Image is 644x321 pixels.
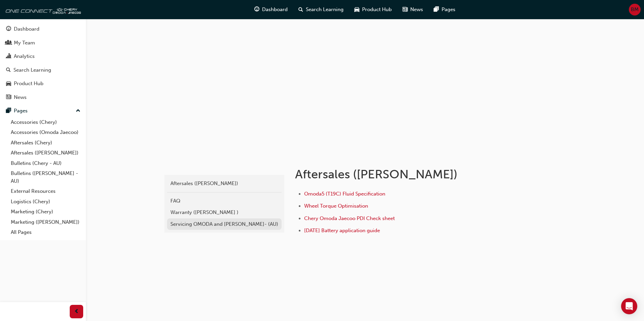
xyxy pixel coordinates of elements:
a: [DATE] Battery application guide [304,227,380,234]
a: Analytics [3,50,83,63]
a: Aftersales ([PERSON_NAME]) [8,148,83,158]
img: oneconnect [3,3,81,16]
span: news-icon [402,5,408,14]
span: News [410,6,423,13]
div: Warranty ([PERSON_NAME] ) [170,209,278,216]
a: Warranty ([PERSON_NAME] ) [167,207,282,218]
span: search-icon [298,5,303,14]
span: Search Learning [306,6,344,13]
a: Omoda5 (T19C) Fluid Specification [304,191,385,197]
span: prev-icon [74,308,79,316]
span: Product Hub [362,6,392,13]
a: My Team [3,37,83,49]
h1: Aftersales ([PERSON_NAME]) [295,167,516,182]
a: Dashboard [3,23,83,35]
span: car-icon [354,5,359,14]
div: Search Learning [13,66,51,74]
div: Aftersales ([PERSON_NAME]) [170,180,278,187]
span: pages-icon [6,108,11,114]
span: guage-icon [254,5,259,14]
button: Pages [3,105,83,117]
div: Servicing OMODA and [PERSON_NAME]- (AU) [170,220,278,228]
a: guage-iconDashboard [249,3,293,16]
span: news-icon [6,95,11,101]
button: BM [629,4,641,15]
a: Logistics (Chery) [8,197,83,207]
a: Chery Omoda Jaecoo PDI Check sheet [304,215,395,221]
a: car-iconProduct Hub [349,3,397,16]
span: search-icon [6,67,11,73]
a: FAQ [167,195,282,207]
span: chart-icon [6,53,11,60]
a: Bulletins ([PERSON_NAME] - AU) [8,168,83,186]
a: Marketing ([PERSON_NAME]) [8,217,83,227]
a: pages-iconPages [428,3,461,16]
a: Accessories (Omoda Jaecoo) [8,127,83,138]
span: car-icon [6,81,11,87]
span: guage-icon [6,26,11,32]
span: pages-icon [434,5,439,14]
div: Open Intercom Messenger [621,298,637,314]
a: Wheel Torque Optimisation [304,203,368,209]
div: News [14,94,27,101]
span: Pages [442,6,455,13]
a: Accessories (Chery) [8,117,83,128]
a: Search Learning [3,64,83,76]
button: DashboardMy TeamAnalyticsSearch LearningProduct HubNews [3,22,83,105]
div: Product Hub [14,80,43,87]
div: Pages [14,107,28,115]
div: My Team [14,39,35,47]
a: search-iconSearch Learning [293,3,349,16]
span: BM [631,6,639,13]
a: Servicing OMODA and [PERSON_NAME]- (AU) [167,218,282,230]
span: Dashboard [262,6,288,13]
a: Marketing (Chery) [8,207,83,217]
a: All Pages [8,227,83,238]
a: News [3,91,83,104]
span: up-icon [76,107,80,115]
a: news-iconNews [397,3,428,16]
div: Analytics [14,52,35,60]
a: Bulletins (Chery - AU) [8,158,83,169]
span: people-icon [6,40,11,46]
a: Aftersales (Chery) [8,138,83,148]
a: Aftersales ([PERSON_NAME]) [167,178,282,189]
div: FAQ [170,197,278,205]
div: Dashboard [14,25,39,33]
a: External Resources [8,186,83,197]
a: Product Hub [3,77,83,90]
